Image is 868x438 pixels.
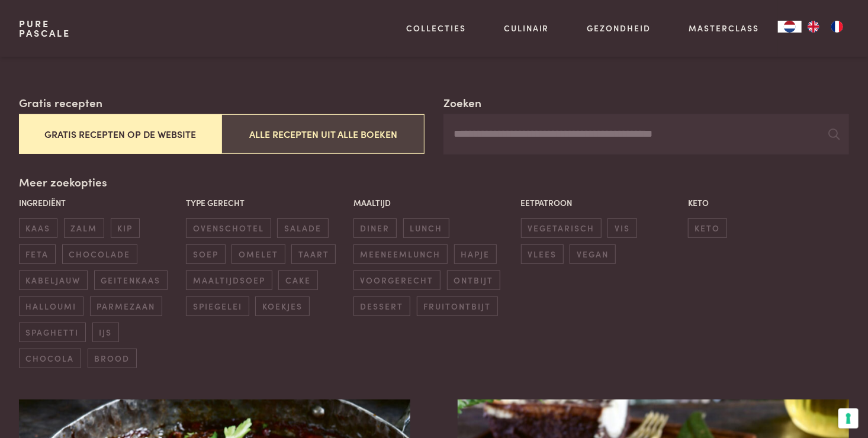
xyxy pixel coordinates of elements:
[353,218,397,238] span: diner
[232,244,285,264] span: omelet
[570,244,615,264] span: vegan
[186,218,271,238] span: ovenschotel
[221,114,425,154] button: Alle recepten uit alle boeken
[353,270,441,290] span: voorgerecht
[521,218,602,238] span: vegetarisch
[689,22,759,34] a: Masterclass
[186,270,272,290] span: maaltijdsoep
[186,297,249,316] span: spiegelei
[454,244,497,264] span: hapje
[521,244,564,264] span: vlees
[778,21,849,33] aside: Language selected: Nederlands
[403,218,449,238] span: lunch
[62,244,137,264] span: chocolade
[19,297,83,316] span: halloumi
[521,197,682,209] p: Eetpatroon
[92,323,119,342] span: ijs
[406,22,466,34] a: Collecties
[19,349,81,368] span: chocola
[277,218,328,238] span: salade
[64,218,104,238] span: zalm
[688,218,727,238] span: keto
[19,197,180,209] p: Ingrediënt
[111,218,140,238] span: kip
[607,218,636,238] span: vis
[90,297,162,316] span: parmezaan
[255,297,309,316] span: koekjes
[802,21,849,33] ul: Language list
[688,197,849,209] p: Keto
[291,244,336,264] span: taart
[443,94,481,111] label: Zoeken
[417,297,498,316] span: fruitontbijt
[186,197,347,209] p: Type gerecht
[353,197,515,209] p: Maaltijd
[447,270,500,290] span: ontbijt
[778,21,802,33] a: NL
[825,21,849,33] a: FR
[19,244,56,264] span: feta
[353,297,410,316] span: dessert
[94,270,168,290] span: geitenkaas
[353,244,448,264] span: meeneemlunch
[504,22,549,34] a: Culinair
[19,19,70,38] a: PurePascale
[186,244,225,264] span: soep
[19,94,102,111] label: Gratis recepten
[88,349,137,368] span: brood
[778,21,802,33] div: Language
[19,323,86,342] span: spaghetti
[838,408,859,429] button: Uw voorkeuren voor toestemming voor trackingtechnologieën
[19,218,57,238] span: kaas
[587,22,651,34] a: Gezondheid
[19,114,222,154] button: Gratis recepten op de website
[19,270,88,290] span: kabeljauw
[278,270,317,290] span: cake
[802,21,825,33] a: EN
